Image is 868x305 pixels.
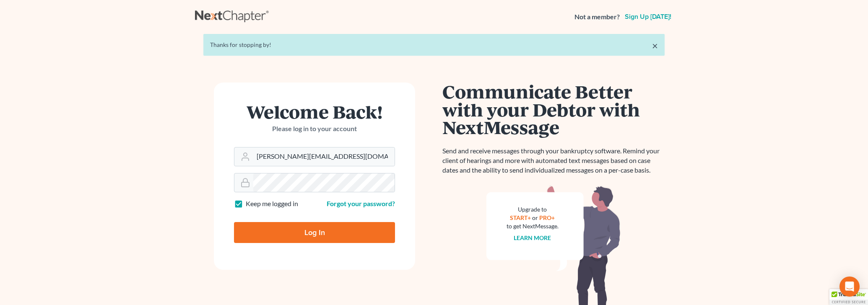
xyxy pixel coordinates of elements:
[652,41,658,51] a: ×
[327,199,395,207] a: Forgot your password?
[507,222,559,230] div: to get NextMessage.
[839,277,860,297] div: Open Intercom Messenger
[234,124,395,134] p: Please log in to your account
[533,214,538,221] span: or
[442,83,665,136] h1: Communicate Better with your Debtor with NextMessage
[510,214,531,221] a: START+
[253,147,395,166] input: Email Address
[234,103,395,121] h1: Welcome Back!
[514,234,551,241] a: Learn more
[574,12,620,22] strong: Not a member?
[234,222,395,243] input: Log In
[540,214,555,221] a: PRO+
[246,199,298,209] label: Keep me logged in
[829,289,868,305] div: TrustedSite Certified
[623,13,673,20] a: Sign up [DATE]!
[442,146,665,175] p: Send and receive messages through your bankruptcy software. Remind your client of hearings and mo...
[507,205,559,214] div: Upgrade to
[210,41,658,49] div: Thanks for stopping by!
